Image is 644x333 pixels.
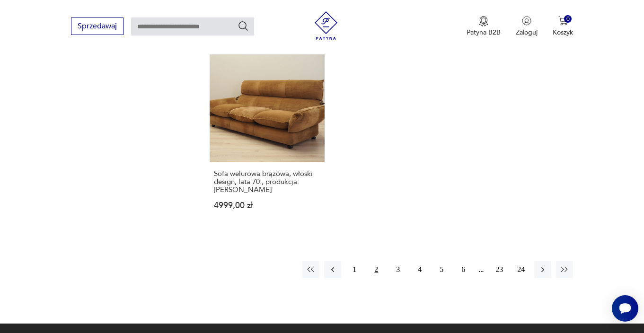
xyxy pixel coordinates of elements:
[491,261,508,278] button: 23
[368,261,385,278] button: 2
[210,47,325,228] a: Sofa welurowa brązowa, włoski design, lata 70., produkcja: Dall’OcaSofa welurowa brązowa, włoski ...
[522,16,531,26] img: Ikonka użytkownika
[516,16,538,37] button: Zaloguj
[411,261,428,278] button: 4
[467,16,501,37] button: Patyna B2B
[558,16,568,26] img: Ikona koszyka
[479,16,488,26] img: Ikona medalu
[467,16,501,37] a: Ikona medaluPatyna B2B
[346,261,363,278] button: 1
[214,202,320,210] p: 4999,00 zł
[553,16,573,37] button: 0Koszyk
[553,28,573,37] p: Koszyk
[433,261,450,278] button: 5
[455,261,472,278] button: 6
[564,15,572,23] div: 0
[467,28,501,37] p: Patyna B2B
[238,20,249,32] button: Szukaj
[71,24,124,30] a: Sprzedawaj
[612,295,638,322] iframe: Smartsupp widget button
[312,11,340,40] img: Patyna - sklep z meblami i dekoracjami vintage
[214,170,320,194] h3: Sofa welurowa brązowa, włoski design, lata 70., produkcja: [PERSON_NAME]
[389,261,406,278] button: 3
[512,261,529,278] button: 24
[71,18,124,35] button: Sprzedawaj
[516,28,538,37] p: Zaloguj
